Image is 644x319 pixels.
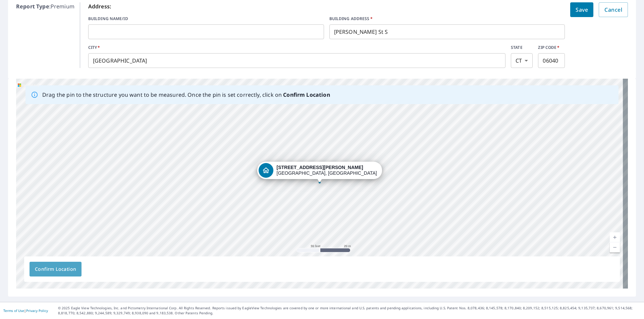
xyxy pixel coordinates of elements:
[538,45,565,51] label: ZIP CODE
[610,242,620,252] a: Current Level 19, Zoom Out
[604,5,622,14] span: Cancel
[88,45,505,51] label: CITY
[16,3,49,10] b: Report Type
[277,165,377,176] div: [GEOGRAPHIC_DATA], [GEOGRAPHIC_DATA] 06040
[30,262,82,276] button: Confirm Location
[42,91,330,99] p: Drag the pin to the structure you want to be measured. Once the pin is set correctly, click on
[3,308,24,313] a: Terms of Use
[329,16,565,22] label: BUILDING ADDRESS
[599,2,628,17] button: Cancel
[16,2,74,68] p: : Premium
[570,2,593,17] button: Save
[511,45,533,51] label: STATE
[58,306,641,316] p: © 2025 Eagle View Technologies, Inc. and Pictometry International Corp. All Rights Reserved. Repo...
[610,232,620,242] a: Current Level 19, Zoom In
[277,165,363,170] strong: [STREET_ADDRESS][PERSON_NAME]
[576,5,588,14] span: Save
[3,309,48,313] p: |
[88,2,565,10] p: Address:
[257,162,382,182] div: Dropped pin, building 1, Residential property, 27 Adams St S Manchester, CT 06040
[283,91,330,98] b: Confirm Location
[35,265,76,273] span: Confirm Location
[88,16,324,22] label: BUILDING NAME/ID
[516,58,522,64] em: CT
[26,308,48,313] a: Privacy Policy
[511,53,533,68] div: CT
